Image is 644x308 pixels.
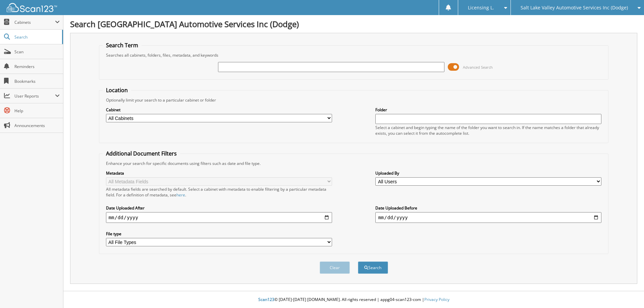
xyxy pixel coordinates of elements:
div: Searches all cabinets, folders, files, metadata, and keywords [103,52,605,58]
span: Announcements [14,123,60,128]
a: Privacy Policy [424,297,449,302]
a: here [176,192,185,198]
span: Scan [14,49,60,55]
button: Clear [320,261,350,274]
label: Folder [375,107,601,113]
span: Bookmarks [14,78,60,84]
span: Advanced Search [463,65,493,70]
span: User Reports [14,93,55,99]
span: Search [14,34,59,40]
span: Scan123 [258,297,274,302]
label: Cabinet [106,107,332,113]
legend: Additional Document Filters [103,150,180,157]
div: Optionally limit your search to a particular cabinet or folder [103,97,605,103]
div: All metadata fields are searched by default. Select a cabinet with metadata to enable filtering b... [106,186,332,198]
h1: Search [GEOGRAPHIC_DATA] Automotive Services Inc (Dodge) [70,18,637,29]
div: Select a cabinet and begin typing the name of the folder you want to search in. If the name match... [375,125,601,136]
button: Search [358,261,388,274]
label: Date Uploaded After [106,205,332,211]
label: Metadata [106,170,332,176]
label: Uploaded By [375,170,601,176]
legend: Search Term [103,42,142,49]
span: Reminders [14,64,60,69]
label: Date Uploaded Before [375,205,601,211]
label: File type [106,231,332,237]
div: Enhance your search for specific documents using filters such as date and file type. [103,161,605,166]
span: Cabinets [14,19,55,25]
span: Salt Lake Valley Automotive Services Inc (Dodge) [521,6,628,10]
span: Help [14,108,60,114]
img: scan123-logo-white.svg [7,3,57,12]
input: end [375,212,601,223]
input: start [106,212,332,223]
div: © [DATE]-[DATE] [DOMAIN_NAME]. All rights reserved | appg04-scan123-com | [63,292,644,308]
span: Licensing L. [468,6,494,10]
legend: Location [103,86,131,94]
